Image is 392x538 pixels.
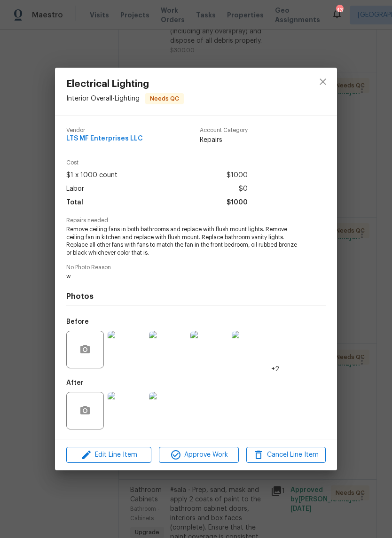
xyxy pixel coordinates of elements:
button: Approve Work [159,447,238,463]
h5: Before [66,319,89,325]
span: Interior Overall - Lighting [66,95,140,101]
span: $1000 [227,196,248,210]
button: Edit Line Item [66,447,151,463]
span: +2 [271,365,279,374]
span: Repairs needed [66,218,326,224]
span: w [66,273,300,281]
button: Cancel Line Item [246,447,326,463]
span: Needs QC [146,94,183,103]
h4: Photos [66,292,326,301]
span: Approve Work [162,449,235,461]
span: Cancel Line Item [249,449,323,461]
span: Remove ceiling fans in both bathrooms and replace with flush mount lights. Remove ceiling fan in ... [66,226,300,257]
span: No Photo Reason [66,265,326,271]
span: Edit Line Item [69,449,149,461]
span: Vendor [66,127,143,133]
span: Repairs [200,135,248,145]
span: Electrical Lighting [66,79,184,89]
span: Account Category [200,127,248,133]
span: $1000 [227,169,248,182]
span: Cost [66,160,248,166]
span: Total [66,196,83,210]
span: Labor [66,182,84,196]
h5: After [66,380,84,386]
span: $1 x 1000 count [66,169,118,182]
span: $0 [239,182,248,196]
div: 43 [336,6,343,15]
button: close [312,70,334,93]
span: LTS MF Enterprises LLC [66,135,143,142]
